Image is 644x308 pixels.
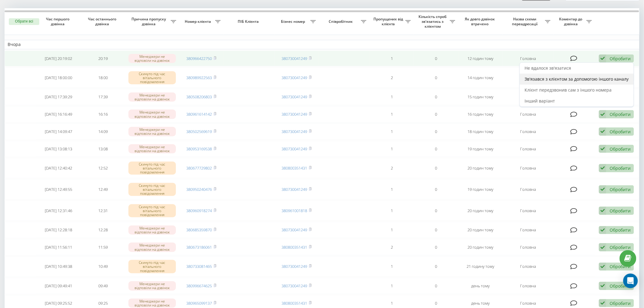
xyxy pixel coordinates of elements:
div: Скинуто під час вітального повідомлення [128,71,176,85]
td: 0 [414,257,458,277]
td: Головна [503,201,554,221]
a: 380960918274 [187,208,212,213]
td: [DATE] 16:16:49 [36,106,81,122]
td: 0 [414,201,458,221]
td: [DATE] 11:56:11 [36,239,81,255]
td: [DATE] 12:28:18 [36,222,81,238]
td: 18 годин тому [458,124,503,140]
td: 12:52 [81,158,125,178]
td: 14 годин тому [458,68,503,88]
td: 16:16 [81,106,125,122]
div: Обробити [610,227,631,233]
div: Обробити [610,244,631,250]
td: 2 [369,158,414,178]
td: 17:39 [81,89,125,105]
td: Головна [503,257,554,277]
td: 09:49 [81,278,125,294]
a: 380730041249 [282,283,307,289]
td: 20 годин тому [458,158,503,178]
span: Час першого дзвінка [41,17,76,26]
td: 1 [369,201,414,221]
td: 19 годин тому [458,179,503,199]
div: Обробити [610,208,631,214]
td: 1 [369,51,414,67]
a: 380800351431 [282,244,307,250]
div: Обробити [610,56,631,61]
span: Номер клієнта [182,19,215,24]
a: 380677729802 [187,165,212,171]
div: Open Intercom Messenger [623,274,638,288]
a: 380996674625 [187,283,212,289]
a: 380730041249 [282,111,307,117]
div: Обробити [610,146,631,152]
span: Не вдалося зв'язатися [525,65,571,71]
a: 380733081465 [187,264,212,269]
div: Обробити [610,283,631,289]
div: Менеджери не відповіли на дзвінок [128,127,176,136]
div: Менеджери не відповіли на дзвінок [128,299,176,308]
td: [DATE] 18:00:00 [36,68,81,88]
td: 13:08 [81,141,125,157]
a: 380961001818 [282,208,307,213]
td: 20 годин тому [458,239,503,255]
td: [DATE] 14:09:47 [36,124,81,140]
a: 380730041249 [282,227,307,233]
a: 380730041249 [282,129,307,134]
a: 380730041249 [282,94,307,100]
td: Головна [503,89,554,105]
a: 380965099137 [187,300,212,306]
td: 1 [369,222,414,238]
a: 380961614142 [187,111,212,117]
td: Головна [503,106,554,122]
span: Коментар до дзвінка [557,17,586,26]
a: 380730041249 [282,75,307,80]
a: 380953169538 [187,146,212,152]
td: [DATE] 12:49:55 [36,179,81,199]
td: 0 [414,278,458,294]
div: Скинуто під час вітального повідомлення [128,162,176,175]
td: 11:59 [81,239,125,255]
td: Головна [503,141,554,157]
td: 0 [414,158,458,178]
td: 0 [414,124,458,140]
td: 15 годин тому [458,89,503,105]
button: Обрати всі [9,18,39,25]
span: Співробітник [322,19,361,24]
td: 0 [414,179,458,199]
a: 380685359870 [187,227,212,233]
td: Головна [503,278,554,294]
td: [DATE] 20:19:02 [36,51,81,67]
a: 380800351431 [282,165,307,171]
a: 380730041249 [282,146,307,152]
span: Як довго дзвінок втрачено [464,17,498,26]
td: 1 [369,89,414,105]
a: 380966422750 [187,56,212,61]
div: Скинуто під час вітального повідомлення [128,260,176,273]
div: Скинуто під час вітального повідомлення [128,183,176,196]
span: Клієнт передзвонив сам з іншого номера [525,87,612,93]
td: 1 [369,278,414,294]
div: Скинуто під час вітального повідомлення [128,204,176,218]
td: Головна [503,239,554,255]
span: Пропущених від клієнта [373,17,405,26]
td: [DATE] 10:49:38 [36,257,81,277]
a: 380950240476 [187,187,212,192]
td: 1 [369,141,414,157]
td: 20:19 [81,51,125,67]
span: Інший варіант [525,98,555,104]
td: [DATE] 12:40:42 [36,158,81,178]
div: Менеджери не відповіли на дзвінок [128,110,176,119]
td: день тому [458,278,503,294]
span: Назва схеми переадресації [506,17,545,26]
span: ПІБ Клієнта [229,19,269,24]
td: 12:49 [81,179,125,199]
td: Головна [503,51,554,67]
td: Вчора [5,40,639,49]
td: 1 [369,257,414,277]
div: Менеджери не відповіли на дзвінок [128,226,176,235]
td: 0 [414,89,458,105]
td: 0 [414,51,458,67]
div: Обробити [610,111,631,117]
td: Головна [503,179,554,199]
td: 20 годин тому [458,222,503,238]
